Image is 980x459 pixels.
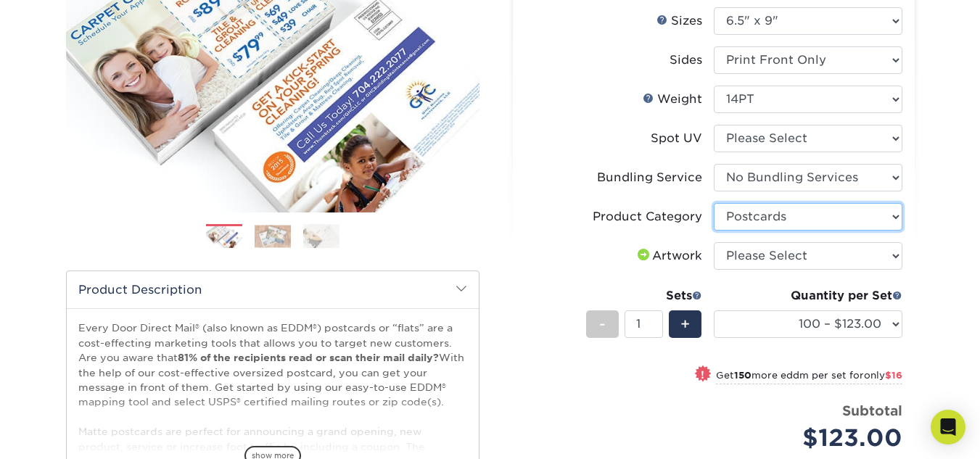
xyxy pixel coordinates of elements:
img: EDDM 02 [255,225,291,247]
div: Quantity per Set [714,287,902,305]
div: Weight [643,91,702,108]
span: $16 [885,370,902,381]
span: + [680,313,690,335]
small: Get more eddm per set for [716,370,902,384]
span: ! [701,367,704,382]
img: EDDM 03 [303,223,339,249]
div: Product Category [593,208,702,226]
img: EDDM 01 [206,226,242,249]
strong: 81% of the recipients read or scan their mail daily? [178,352,439,363]
strong: 150 [734,370,752,381]
div: Sizes [656,12,702,30]
div: Open Intercom Messenger [931,410,965,444]
span: only [864,370,902,381]
div: Sets [586,287,702,305]
div: $123.00 [725,421,902,455]
iframe: Google Customer Reviews [4,415,123,454]
strong: Subtotal [842,402,902,418]
div: Spot UV [651,130,702,147]
div: Artwork [635,247,702,265]
span: - [599,313,606,335]
div: Bundling Service [597,169,702,186]
h2: Product Description [67,271,479,308]
div: Sides [670,51,702,69]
